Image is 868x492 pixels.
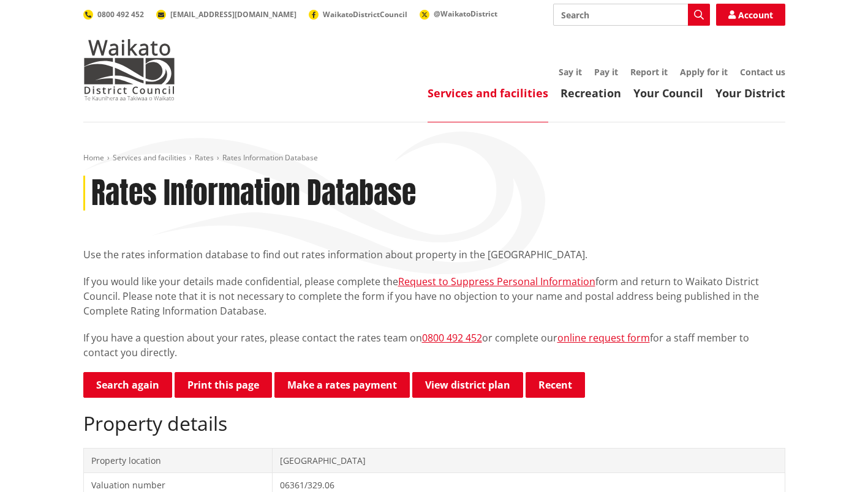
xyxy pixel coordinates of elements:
[715,86,785,100] a: Your District
[83,152,104,163] a: Home
[434,9,497,19] span: @WaikatoDistrict
[91,176,416,211] h1: Rates Information Database
[272,448,785,473] td: [GEOGRAPHIC_DATA]
[716,4,785,26] a: Account
[557,331,650,345] a: online request form
[83,153,785,163] nav: breadcrumb
[156,9,296,20] a: [EMAIL_ADDRESS][DOMAIN_NAME]
[97,9,144,20] span: 0800 492 452
[222,152,318,163] span: Rates Information Database
[83,274,785,318] p: If you would like your details made confidential, please complete the form and return to Waikato ...
[195,152,214,163] a: Rates
[398,275,595,288] a: Request to Suppress Personal Information
[630,66,668,78] a: Report it
[323,9,407,20] span: WaikatoDistrictCouncil
[553,4,710,26] input: Search input
[420,9,497,19] a: @WaikatoDistrict
[309,9,407,20] a: WaikatoDistrictCouncil
[83,247,785,262] p: Use the rates information database to find out rates information about property in the [GEOGRAPHI...
[594,66,618,78] a: Pay it
[83,39,175,100] img: Waikato District Council - Te Kaunihera aa Takiwaa o Waikato
[559,66,582,78] a: Say it
[633,86,703,100] a: Your Council
[83,448,272,473] td: Property location
[83,412,785,435] h2: Property details
[83,330,785,360] p: If you have a question about your rates, please contact the rates team on or complete our for a s...
[428,86,548,100] a: Services and facilities
[680,66,728,78] a: Apply for it
[422,331,482,345] a: 0800 492 452
[560,86,621,100] a: Recreation
[83,372,172,398] a: Search again
[412,372,523,398] a: View district plan
[526,372,585,398] button: Recent
[740,66,785,78] a: Contact us
[175,372,272,398] button: Print this page
[170,9,296,20] span: [EMAIL_ADDRESS][DOMAIN_NAME]
[274,372,410,398] a: Make a rates payment
[83,9,144,20] a: 0800 492 452
[113,152,186,163] a: Services and facilities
